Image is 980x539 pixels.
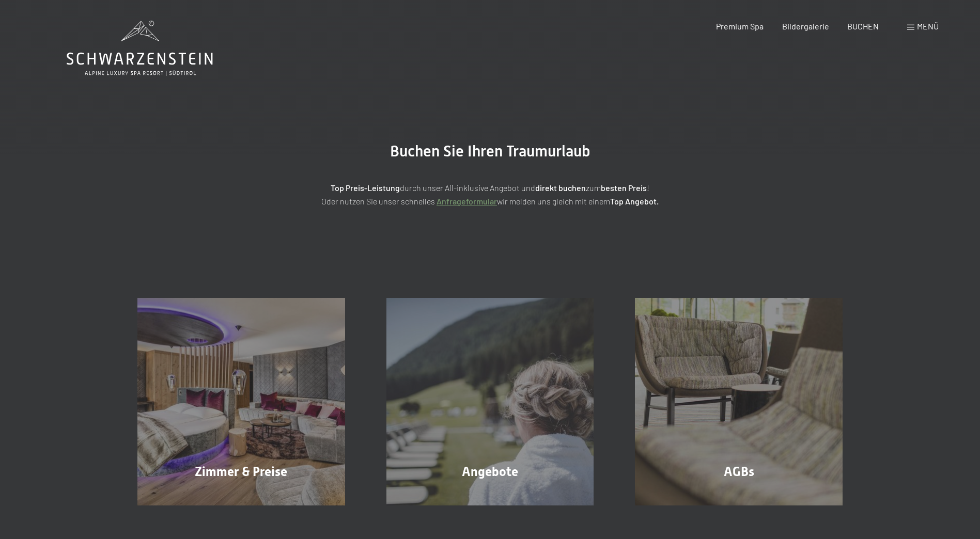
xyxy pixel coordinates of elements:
[331,183,400,193] strong: Top Preis-Leistung
[366,298,615,505] a: Buchung Angebote
[535,183,586,193] strong: direkt buchen
[847,21,879,31] a: BUCHEN
[462,464,518,479] span: Angebote
[195,464,287,479] span: Zimmer & Preise
[232,181,749,208] p: durch unser All-inklusive Angebot und zum ! Oder nutzen Sie unser schnelles wir melden uns gleich...
[390,142,590,160] span: Buchen Sie Ihren Traumurlaub
[917,21,939,31] span: Menü
[724,464,754,479] span: AGBs
[117,298,366,505] a: Buchung Zimmer & Preise
[716,21,764,31] a: Premium Spa
[614,298,863,505] a: Buchung AGBs
[782,21,829,31] a: Bildergalerie
[601,183,647,193] strong: besten Preis
[437,196,497,206] a: Anfrageformular
[610,196,659,206] strong: Top Angebot.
